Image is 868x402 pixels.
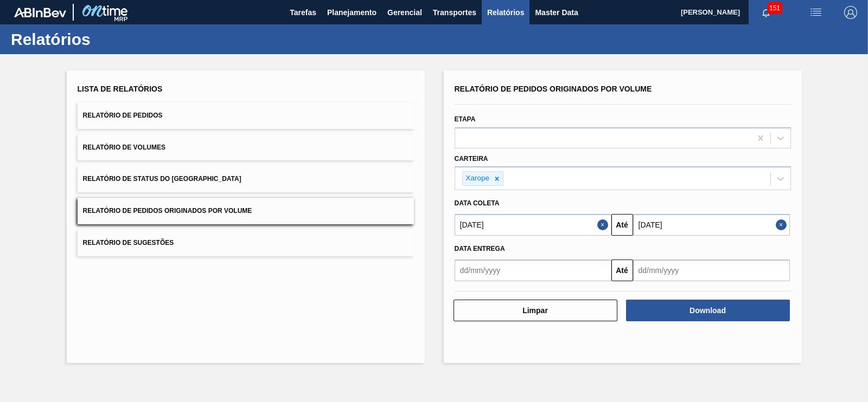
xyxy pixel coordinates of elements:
[290,6,316,19] span: Tarefas
[597,214,611,236] button: Close
[809,6,822,19] img: userActions
[11,33,203,46] h1: Relatórios
[455,245,505,252] span: Data entrega
[455,214,611,236] input: dd/mm/yyyy
[633,260,790,281] input: dd/mm/yyyy
[455,115,476,123] label: Etapa
[78,134,414,161] button: Relatório de Volumes
[14,8,66,17] img: TNhmsLtSVTkK8tSr43FrP2fwEKptu5GPRR3wAAAABJRU5ErkJggg==
[767,2,782,14] span: 151
[844,6,857,19] img: Logout
[626,300,790,321] button: Download
[83,239,174,247] span: Relatório de Sugestões
[83,144,165,151] span: Relatório de Volumes
[83,207,252,215] span: Relatório de Pedidos Originados por Volume
[633,214,790,236] input: dd/mm/yyyy
[455,260,611,281] input: dd/mm/yyyy
[776,214,790,236] button: Close
[78,198,414,224] button: Relatório de Pedidos Originados por Volume
[387,6,422,19] span: Gerencial
[455,155,488,163] label: Carteira
[78,102,414,129] button: Relatório de Pedidos
[78,85,163,93] span: Lista de Relatórios
[611,214,633,236] button: Até
[455,199,500,207] span: Data coleta
[463,172,492,185] div: Xarope
[83,175,241,183] span: Relatório de Status do [GEOGRAPHIC_DATA]
[433,6,476,19] span: Transportes
[327,6,376,19] span: Planejamento
[611,260,633,281] button: Até
[78,166,414,192] button: Relatório de Status do [GEOGRAPHIC_DATA]
[454,300,617,321] button: Limpar
[83,112,163,119] span: Relatório de Pedidos
[487,6,524,19] span: Relatórios
[749,5,783,20] button: Notificações
[78,230,414,256] button: Relatório de Sugestões
[455,85,652,93] span: Relatório de Pedidos Originados por Volume
[535,6,578,19] span: Master Data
